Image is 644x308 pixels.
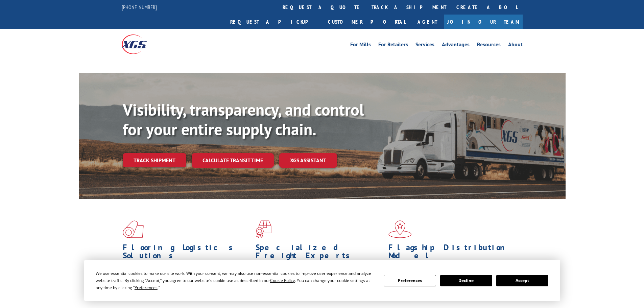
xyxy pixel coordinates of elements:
[135,285,158,290] span: Preferences
[84,260,560,301] div: Cookie Consent Prompt
[323,15,411,29] a: Customer Portal
[96,270,376,291] div: We use essential cookies to make our site work. With your consent, we may also use non-essential ...
[270,278,295,283] span: Cookie Policy
[256,220,271,238] img: xgs-icon-focused-on-flooring-red
[440,275,492,286] button: Decline
[123,220,144,238] img: xgs-icon-total-supply-chain-intelligence-red
[378,42,408,49] a: For Retailers
[444,15,523,29] a: Join Our Team
[388,243,516,263] h1: Flagship Distribution Model
[442,42,470,49] a: Advantages
[388,220,412,238] img: xgs-icon-flagship-distribution-model-red
[279,153,337,168] a: XGS ASSISTANT
[123,153,186,167] a: Track shipment
[123,243,251,263] h1: Flooring Logistics Solutions
[256,243,383,263] h1: Specialized Freight Experts
[350,42,371,49] a: For Mills
[225,15,323,29] a: Request a pickup
[411,15,444,29] a: Agent
[123,99,364,140] b: Visibility, transparency, and control for your entire supply chain.
[508,42,523,49] a: About
[122,4,157,10] a: [PHONE_NUMBER]
[384,275,436,286] button: Preferences
[415,42,434,49] a: Services
[477,42,501,49] a: Resources
[192,153,274,168] a: Calculate transit time
[496,275,548,286] button: Accept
